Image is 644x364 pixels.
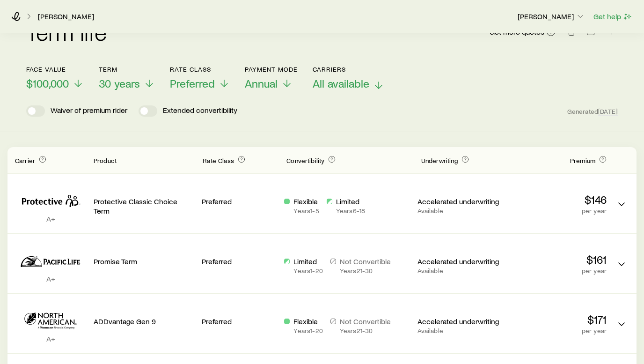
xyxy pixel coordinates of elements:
[170,77,215,90] span: Preferred
[417,327,499,334] p: Available
[417,257,499,266] p: Accelerated underwriting
[584,29,597,37] a: Download CSV
[293,317,322,326] p: Flexible
[598,107,618,116] span: [DATE]
[15,274,86,283] p: A+
[99,66,155,73] p: Term
[313,77,369,90] span: All available
[170,66,230,90] button: Rate ClassPreferred
[567,107,618,116] span: Generated
[94,317,194,326] p: ADDvantage Gen 9
[26,66,84,73] p: Face value
[506,313,607,326] p: $171
[340,327,391,334] p: Years 21 - 30
[203,156,234,164] span: Rate Class
[506,207,607,215] p: per year
[293,327,322,334] p: Years 1 - 20
[293,197,319,206] p: Flexible
[15,334,86,343] p: A+
[336,207,365,215] p: Years 6 - 18
[506,253,607,266] p: $161
[506,267,607,275] p: per year
[490,28,544,36] span: Get more quotes
[417,317,499,326] p: Accelerated underwriting
[336,197,365,206] p: Limited
[202,197,277,206] p: Preferred
[313,66,384,73] p: Carriers
[26,21,107,43] h2: Term life
[94,197,194,215] p: Protective Classic Choice Term
[51,105,127,117] p: Waiver of premium rider
[313,66,384,90] button: CarriersAll available
[99,66,155,90] button: Term30 years
[15,214,86,223] p: A+
[417,197,499,206] p: Accelerated underwriting
[518,12,585,21] p: [PERSON_NAME]
[170,66,230,73] p: Rate Class
[293,267,322,275] p: Years 1 - 20
[570,156,595,164] span: Premium
[94,257,194,266] p: Promise Term
[417,267,499,275] p: Available
[417,207,499,215] p: Available
[293,257,322,266] p: Limited
[340,257,391,266] p: Not Convertible
[517,11,585,22] button: [PERSON_NAME]
[99,77,140,90] span: 30 years
[340,317,391,326] p: Not Convertible
[163,105,237,117] p: Extended convertibility
[506,327,607,334] p: per year
[26,66,84,90] button: Face value$100,000
[506,193,607,206] p: $146
[245,77,278,90] span: Annual
[37,12,95,21] a: [PERSON_NAME]
[293,207,319,215] p: Years 1 - 5
[286,156,324,164] span: Convertibility
[202,257,277,266] p: Preferred
[15,156,35,164] span: Carrier
[94,156,117,164] span: Product
[202,317,277,326] p: Preferred
[245,66,298,90] button: Payment ModeAnnual
[593,11,633,22] button: Get help
[245,66,298,73] p: Payment Mode
[421,156,458,164] span: Underwriting
[26,77,69,90] span: $100,000
[340,267,391,275] p: Years 21 - 30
